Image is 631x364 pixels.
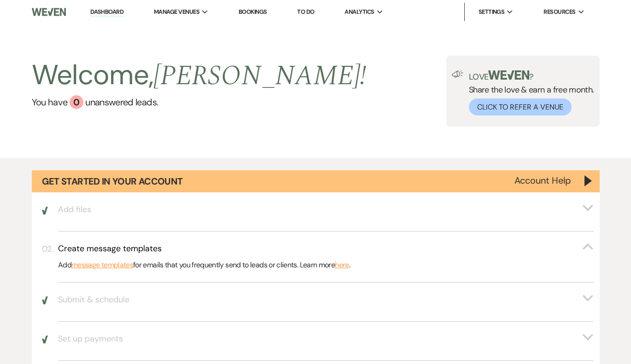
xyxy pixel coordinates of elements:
a: message templates [71,259,133,271]
button: Account Help [514,176,571,185]
button: Submit & schedule [58,294,594,306]
button: Click to Refer a Venue [469,98,572,116]
a: Bookings [239,8,267,16]
a: here [335,259,349,271]
button: Create message templates [58,243,594,254]
p: Love ? [469,70,594,81]
span: Settings [479,7,505,17]
button: Set up payments [58,333,594,345]
h2: Welcome, [32,56,367,95]
h3: Create message templates [58,243,162,254]
img: weven-logo-green.svg [488,70,529,80]
p: Add for emails that you frequently send to leads or clients. Learn more . [58,259,594,271]
img: loud-speaker-illustration.svg [452,70,463,78]
a: Dashboard [90,8,123,17]
button: Add files [58,204,594,215]
h3: Add files [58,204,91,215]
img: Weven Logo [32,2,66,22]
h1: Get Started in Your Account [42,175,183,188]
a: To Do [297,8,314,16]
a: You have 0 unanswered leads. [32,95,367,109]
span: Analytics [345,7,374,17]
h3: Set up payments [58,333,123,345]
span: [PERSON_NAME] ! [153,55,366,97]
span: Manage Venues [154,7,199,17]
span: Resources [543,7,575,17]
h3: Submit & schedule [58,294,129,306]
div: 0 [70,95,83,109]
div: Share the love & earn a free month. [463,70,594,116]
